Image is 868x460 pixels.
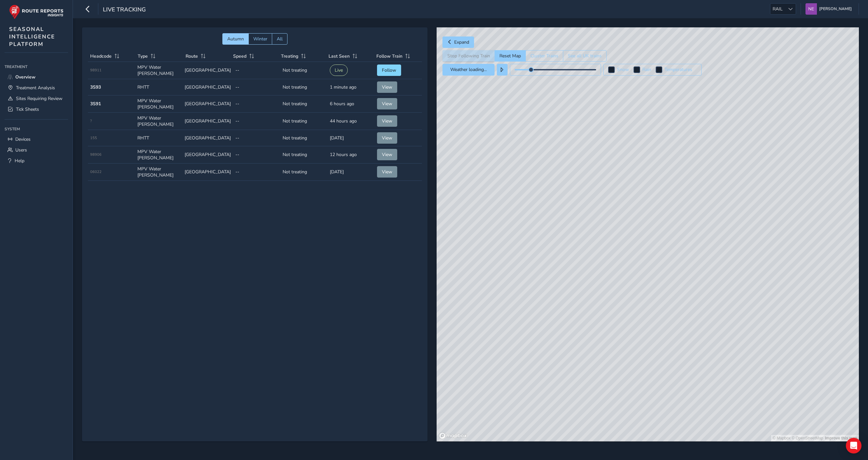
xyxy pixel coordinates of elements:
td: Not treating [280,164,328,181]
button: View [377,132,397,144]
span: SEASONAL INTELLIGENCE PLATFORM [9,25,55,48]
strong: 3S91 [90,101,101,107]
button: Follow [377,65,401,76]
button: All [272,33,287,45]
div: System [5,124,68,134]
span: 98911 [90,68,102,73]
img: rr logo [9,5,63,19]
td: MPV Water [PERSON_NAME] [135,62,182,79]
td: MPV Water [PERSON_NAME] [135,113,182,130]
button: Expand [442,36,474,48]
span: View [382,118,392,124]
label: Snow [617,67,629,72]
td: 12 hours ago [328,146,375,164]
span: Winter [253,36,267,42]
td: -- [233,79,280,95]
td: RHTT [135,79,182,95]
div: Open Intercom Messenger [846,438,861,453]
td: 44 hours ago [328,113,375,130]
button: Weather loading... [442,64,495,76]
span: [PERSON_NAME] [819,3,852,15]
a: Treatment Analysis [5,82,68,93]
span: Overview [15,74,35,80]
a: Sites Requiring Review [5,93,68,104]
button: View [377,166,397,178]
span: Devices [15,136,31,142]
a: Tick Sheets [5,104,68,115]
span: Tick Sheets [16,106,39,112]
td: RHTT [135,130,182,146]
button: View [377,149,397,160]
a: Help [5,155,68,166]
div: Treatment [5,62,68,72]
td: Not treating [280,146,328,164]
a: Devices [5,134,68,145]
a: Overview [5,72,68,82]
td: [DATE] [328,164,375,181]
span: Headcode [90,53,112,59]
td: [GEOGRAPHIC_DATA] [182,164,233,181]
span: Expand [454,39,469,45]
span: Last Seen [329,53,350,59]
label: Rain [642,67,651,72]
td: Not treating [280,95,328,113]
a: Users [5,145,68,155]
span: 06022 [90,169,102,174]
button: View [377,115,397,127]
span: View [382,101,392,107]
td: 1 minute ago [328,79,375,95]
span: Speed [233,53,246,59]
button: View [377,98,397,109]
td: -- [233,62,280,79]
button: Autumn [222,33,248,45]
button: Snow Rain Temperatures [603,64,702,76]
span: View [382,135,392,141]
label: Temperatures [665,67,692,72]
span: Treating [281,53,298,59]
span: Live Tracking [103,6,146,15]
span: View [382,151,392,158]
span: View [382,169,392,175]
strong: 3S93 [90,84,101,90]
td: [GEOGRAPHIC_DATA] [182,130,233,146]
button: Reset Map [495,50,525,62]
button: View [377,81,397,93]
td: [DATE] [328,130,375,146]
td: -- [233,113,280,130]
td: Not treating [280,62,328,79]
td: [GEOGRAPHIC_DATA] [182,62,233,79]
td: Not treating [280,130,328,146]
span: Follow Train [376,53,402,59]
span: Autumn [227,36,244,42]
td: -- [233,146,280,164]
span: Help [15,158,24,164]
span: 98906 [90,152,102,157]
button: See all UK trains [563,50,607,62]
img: diamond-layout [805,3,817,15]
span: Treatment Analysis [16,85,55,91]
td: -- [233,130,280,146]
span: All [277,36,283,42]
td: Not treating [280,113,328,130]
span: Sites Requiring Review [16,95,63,102]
td: [GEOGRAPHIC_DATA] [182,79,233,95]
td: [GEOGRAPHIC_DATA] [182,95,233,113]
span: Type [138,53,148,59]
td: MPV Water [PERSON_NAME] [135,164,182,181]
span: Follow [382,67,396,73]
td: -- [233,164,280,181]
button: Cluster Trains [525,50,563,62]
td: -- [233,95,280,113]
td: 6 hours ago [328,95,375,113]
button: [PERSON_NAME] [805,3,854,15]
td: Not treating [280,79,328,95]
span: Users [15,147,27,153]
button: Live [330,65,348,76]
td: MPV Water [PERSON_NAME] [135,95,182,113]
span: View [382,84,392,90]
td: MPV Water [PERSON_NAME] [135,146,182,164]
span: 155 [90,136,97,140]
button: Winter [248,33,272,45]
span: ? [90,119,92,123]
span: Route [186,53,198,59]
